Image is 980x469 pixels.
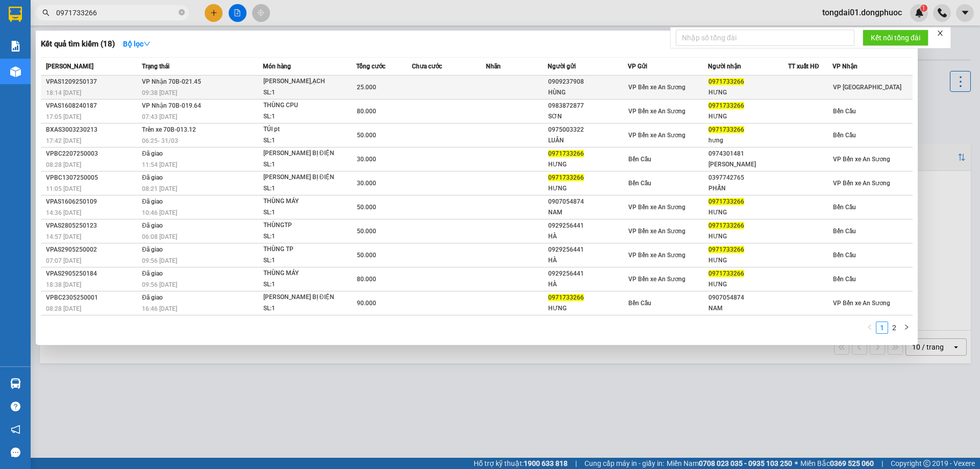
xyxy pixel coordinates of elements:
[142,198,163,205] span: Đã giao
[708,255,788,266] div: HƯNG
[263,172,340,183] div: [PERSON_NAME] BỊ ĐIỆN
[548,231,627,242] div: HÀ
[708,87,788,98] div: HƯNG
[357,204,376,211] span: 50.000
[115,36,159,52] button: Bộ lọcdown
[357,132,376,139] span: 50.000
[548,183,627,194] div: HƯNG
[628,132,685,139] span: VP Bến xe An Sương
[46,257,81,264] span: 07:07 [DATE]
[900,322,913,334] button: right
[263,76,340,87] div: [PERSON_NAME],ẠCH
[142,126,196,133] span: Trên xe 70B-013.12
[833,132,856,139] span: Bến Cầu
[179,8,185,18] span: close-circle
[263,87,340,98] div: SL: 1
[628,300,651,307] span: Bến Cầu
[708,222,744,229] span: 0971733266
[46,172,139,183] div: VPBC1307250005
[142,281,177,288] span: 09:56 [DATE]
[708,102,744,109] span: 0971733266
[548,63,576,70] span: Người gửi
[46,209,81,216] span: 14:36 [DATE]
[863,30,928,46] button: Kết nối tổng đài
[142,270,163,277] span: Đã giao
[357,156,376,163] span: 30.000
[142,63,169,70] span: Trạng thái
[833,252,856,259] span: Bến Cầu
[263,279,340,290] div: SL: 1
[548,87,627,98] div: HÙNG
[833,180,890,187] span: VP Bến xe An Sương
[548,244,627,255] div: 0929256441
[11,425,20,434] span: notification
[548,150,584,157] span: 0971733266
[357,84,376,91] span: 25.000
[708,172,788,183] div: 0397742765
[46,161,81,168] span: 08:28 [DATE]
[867,324,873,330] span: left
[548,220,627,231] div: 0929256441
[708,126,744,133] span: 0971733266
[864,322,876,334] button: left
[708,149,788,159] div: 0974301481
[142,174,163,181] span: Đã giao
[548,77,627,87] div: 0909237908
[56,7,177,18] input: Tìm tên, số ĐT hoặc mã đơn
[832,63,857,70] span: VP Nhận
[263,196,340,207] div: THÙNG MÁY
[900,322,913,334] li: Next Page
[628,156,651,163] span: Bến Cầu
[142,305,177,312] span: 16:46 [DATE]
[708,198,744,205] span: 0971733266
[46,281,81,288] span: 18:38 [DATE]
[142,257,177,264] span: 09:56 [DATE]
[788,63,819,70] span: TT xuất HĐ
[263,100,340,111] div: THÙNG CPU
[833,204,856,211] span: Bến Cầu
[708,292,788,303] div: 0907054874
[357,276,376,283] span: 80.000
[628,204,685,211] span: VP Bến xe An Sương
[143,40,151,47] span: down
[356,63,385,70] span: Tổng cước
[142,246,163,253] span: Đã giao
[46,89,81,96] span: 18:14 [DATE]
[548,279,627,290] div: HÀ
[412,63,442,70] span: Chưa cước
[11,448,20,457] span: message
[142,185,177,192] span: 08:21 [DATE]
[263,255,340,266] div: SL: 1
[46,220,139,231] div: VPAS2805250123
[486,63,501,70] span: Nhãn
[357,228,376,235] span: 50.000
[833,228,856,235] span: Bến Cầu
[548,294,584,301] span: 0971733266
[142,222,163,229] span: Đã giao
[708,111,788,122] div: HƯNG
[263,244,340,255] div: THÙNG TP
[833,300,890,307] span: VP Bến xe An Sương
[903,324,910,330] span: right
[142,294,163,301] span: Đã giao
[142,137,178,144] span: 06:25 - 31/03
[263,231,340,242] div: SL: 1
[548,125,627,135] div: 0975003322
[548,101,627,111] div: 0983872877
[46,125,139,135] div: BXAS3003230213
[42,9,50,16] span: search
[263,292,340,303] div: [PERSON_NAME] BỊ ĐIỆN
[628,228,685,235] span: VP Bến xe An Sương
[142,78,201,85] span: VP Nhận 70B-021.45
[628,180,651,187] span: Bến Cầu
[9,7,22,22] img: logo-vxr
[548,174,584,181] span: 0971733266
[11,402,20,411] span: question-circle
[708,270,744,277] span: 0971733266
[864,322,876,334] li: Previous Page
[46,101,139,111] div: VPAS1608240187
[628,63,647,70] span: VP Gửi
[708,246,744,253] span: 0971733266
[833,84,901,91] span: VP [GEOGRAPHIC_DATA]
[871,32,920,43] span: Kết nối tổng đài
